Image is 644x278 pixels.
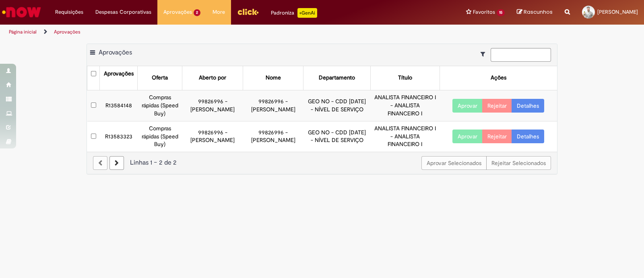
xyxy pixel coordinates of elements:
div: Departamento [319,74,355,82]
span: Rascunhos [524,8,553,16]
img: ServiceNow [1,4,42,20]
a: Rascunhos [517,8,553,16]
td: ANALISTA FINANCEIRO I - ANALISTA FINANCEIRO I [371,121,440,152]
button: Aprovar [452,130,483,143]
td: Compras rápidas (Speed Buy) [138,90,182,121]
td: Compras rápidas (Speed Buy) [138,121,182,152]
td: 99826996 - [PERSON_NAME] [182,90,243,121]
td: 99826996 - [PERSON_NAME] [182,121,243,152]
th: Aprovações [100,66,138,90]
a: Página inicial [9,29,37,35]
ul: Trilhas de página [6,25,423,40]
span: Requisições [55,8,83,16]
span: Favoritos [473,8,495,16]
span: Aprovações [163,8,192,16]
div: Nome [266,74,281,82]
div: Aprovações [104,70,134,78]
div: Linhas 1 − 2 de 2 [93,158,551,167]
div: Aberto por [199,74,226,82]
a: Detalhes [512,130,544,143]
td: R13583323 [100,121,138,152]
div: Título [398,74,412,82]
td: 99826996 - [PERSON_NAME] [243,121,303,152]
p: +GenAi [297,8,317,18]
div: Ações [491,74,506,82]
button: Rejeitar [482,99,512,113]
td: ANALISTA FINANCEIRO I - ANALISTA FINANCEIRO I [371,90,440,121]
span: Despesas Corporativas [95,8,151,16]
img: click_logo_yellow_360x200.png [237,6,259,18]
button: Rejeitar [482,130,512,143]
div: Padroniza [271,8,317,18]
span: 15 [497,9,505,16]
td: R13584148 [100,90,138,121]
span: Aprovações [99,48,132,56]
td: GEO NO - CDD [DATE] - NÍVEL DE SERVIÇO [303,121,371,152]
i: Mostrar filtros para: Suas Solicitações [481,51,489,57]
a: Aprovações [54,29,80,35]
button: Aprovar [452,99,483,113]
span: [PERSON_NAME] [597,8,638,15]
div: Oferta [152,74,168,82]
a: Detalhes [512,99,544,113]
span: 2 [194,9,200,16]
td: 99826996 - [PERSON_NAME] [243,90,303,121]
td: GEO NO - CDD [DATE] - NÍVEL DE SERVIÇO [303,90,371,121]
span: More [213,8,225,16]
